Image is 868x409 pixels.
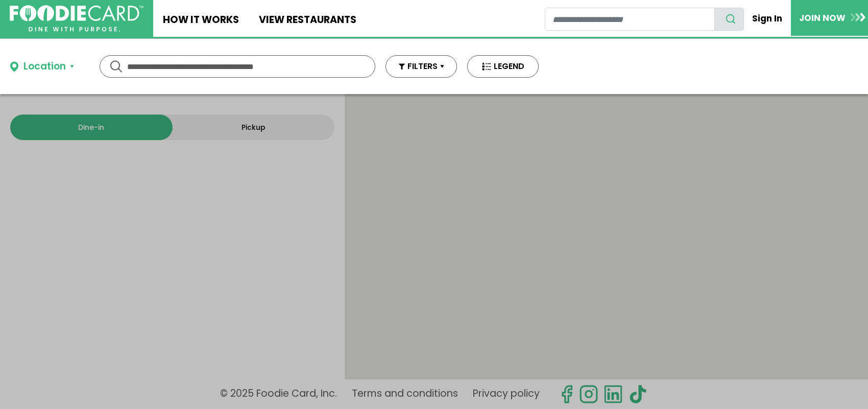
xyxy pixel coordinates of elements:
[23,59,66,74] div: Location
[10,59,74,74] button: Location
[545,8,715,31] input: restaurant search
[467,55,539,78] button: LEGEND
[385,55,457,78] button: FILTERS
[10,5,143,32] img: FoodieCard; Eat, Drink, Save, Donate
[714,8,744,31] button: search
[744,7,791,30] a: Sign In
